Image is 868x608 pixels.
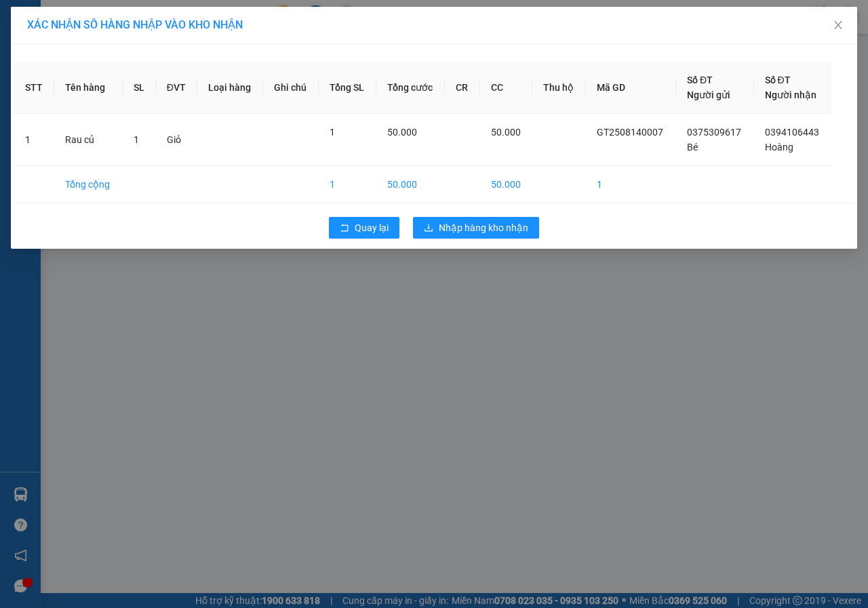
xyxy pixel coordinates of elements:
[376,166,445,203] td: 50.000
[687,142,698,153] span: Bé
[765,142,793,153] span: Hoàng
[330,127,335,138] span: 1
[687,127,741,138] span: 0375309617
[445,62,479,114] th: CR
[532,62,586,114] th: Thu hộ
[491,127,521,138] span: 50.000
[54,114,122,166] td: Rau củ
[14,114,54,166] td: 1
[687,75,713,85] span: Số ĐT
[5,30,24,43] span: thìn
[597,127,663,138] span: GT2508140007
[586,62,676,114] th: Mã GD
[104,68,202,87] td: CC:
[156,114,198,166] td: Giỏ
[5,94,82,107] span: 1 - Phong bì (gt)
[156,62,198,114] th: ĐVT
[5,45,66,58] span: 0913186488
[14,62,54,114] th: STT
[376,62,445,114] th: Tổng cước
[586,166,676,203] td: 1
[27,18,243,31] span: XÁC NHẬN SỐ HÀNG NHẬP VÀO KHO NHẬN
[5,15,103,28] p: Gửi từ:
[5,68,104,87] td: CR:
[424,223,433,234] span: download
[413,217,539,239] button: downloadNhập hàng kho nhận
[194,93,201,108] span: 1
[833,20,844,31] span: close
[54,166,122,203] td: Tổng cộng
[340,223,349,234] span: rollback
[319,166,376,203] td: 1
[123,62,156,114] th: SL
[319,62,376,114] th: Tổng SL
[765,89,816,100] span: Người nhận
[765,127,819,138] span: 0394106443
[105,30,115,43] span: Vi
[38,15,73,28] span: Quận 5
[480,166,533,203] td: 50.000
[480,62,533,114] th: CC
[105,45,166,58] span: 0984620282
[54,62,122,114] th: Tên hàng
[439,220,528,235] span: Nhập hàng kho nhận
[105,15,201,28] p: Nhận:
[355,220,389,235] span: Quay lại
[178,94,194,107] span: SL:
[121,71,127,84] span: 0
[197,62,263,114] th: Loại hàng
[329,217,399,239] button: rollbackQuay lại
[765,75,791,85] span: Số ĐT
[134,134,139,145] span: 1
[134,15,170,28] span: Mỹ Tho
[22,71,55,84] span: 20.000
[819,7,857,45] button: Close
[263,62,319,114] th: Ghi chú
[687,89,730,100] span: Người gửi
[387,127,417,138] span: 50.000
